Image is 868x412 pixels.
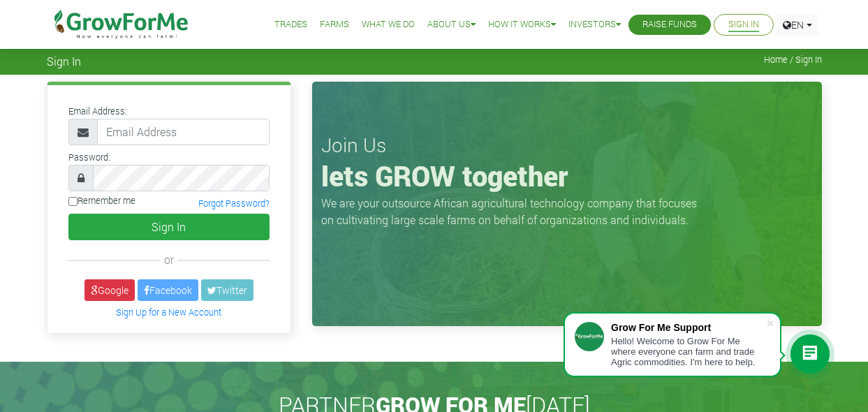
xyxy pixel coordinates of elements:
[642,17,697,32] a: Raise Funds
[488,17,556,32] a: How it Works
[321,195,705,228] p: We are your outsource African agricultural technology company that focuses on cultivating large s...
[68,197,78,206] input: Remember me
[68,151,110,164] label: Password:
[68,214,270,240] button: Sign In
[611,322,766,333] div: Grow For Me Support
[321,133,813,157] h3: Join Us
[320,17,349,32] a: Farms
[728,17,759,32] a: Sign In
[274,17,307,32] a: Trades
[47,54,81,68] span: Sign In
[777,14,818,36] a: EN
[84,279,135,301] a: Google
[568,17,621,32] a: Investors
[764,54,822,65] span: Home / Sign In
[68,194,135,207] label: Remember me
[198,198,270,209] a: Forgot Password?
[68,105,127,118] label: Email Address:
[116,307,221,318] a: Sign Up for a New Account
[97,119,270,145] input: Email Address
[68,251,270,268] div: or
[362,17,415,32] a: What We Do
[611,336,766,367] div: Hello! Welcome to Grow For Me where everyone can farm and trade Agric commodities. I'm here to help.
[427,17,476,32] a: About Us
[321,159,813,193] h1: lets GROW together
